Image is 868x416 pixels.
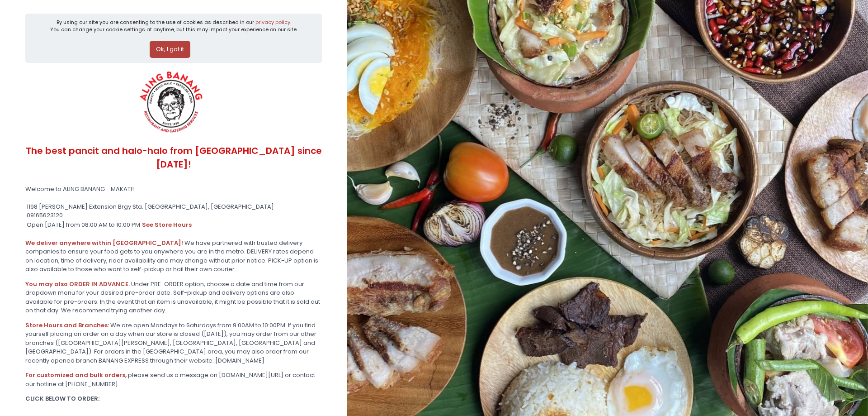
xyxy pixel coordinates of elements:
b: You may also ORDER IN ADVANCE. [25,280,130,288]
div: We are open Mondays to Saturdays from 9:00AM to 10:00PM. If you find yourself placing an order on... [25,321,322,365]
b: Store Hours and Branches: [25,321,109,330]
div: Welcome to ALING BANANG - MAKATI! [25,185,322,194]
a: privacy policy. [255,19,291,26]
div: please send us a message on [DOMAIN_NAME][URL] or contact our hotline at [PHONE_NUMBER]. [25,371,322,388]
div: Open [DATE] from 08:00 AM to 10:00 PM [25,220,322,230]
button: see store hours [142,220,192,230]
div: The best pancit and halo-halo from [GEOGRAPHIC_DATA] since [DATE]! [25,137,322,179]
div: CLICK BELOW TO ORDER: [25,394,322,403]
button: Ok, I got it [150,41,190,58]
img: ALING BANANG [134,69,210,137]
div: Under PRE-ORDER option, choose a date and time from our dropdown menu for your desired pre-order ... [25,280,322,315]
div: By using our site you are consenting to the use of cookies as described in our You can change you... [50,19,297,33]
div: 1198 [PERSON_NAME] Extension Brgy Sta. [GEOGRAPHIC_DATA], [GEOGRAPHIC_DATA] [25,202,322,211]
div: 09165623120 [25,211,322,220]
div: We have partnered with trusted delivery companies to ensure your food gets to you anywhere you ar... [25,239,322,274]
b: For customized and bulk orders, [25,371,127,379]
b: We deliver anywhere within [GEOGRAPHIC_DATA]! [25,239,183,247]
